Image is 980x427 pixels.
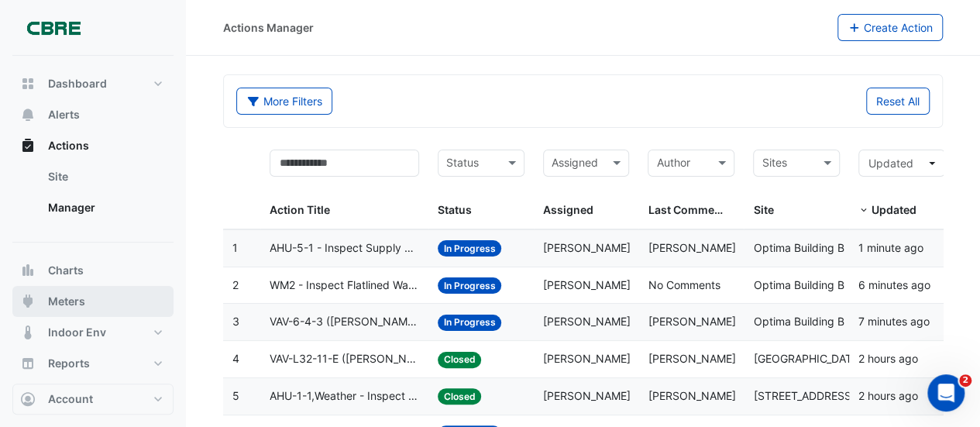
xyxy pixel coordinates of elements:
[438,203,472,216] span: Status
[648,203,738,216] span: Last Commented
[48,138,89,153] span: Actions
[543,203,593,216] span: Assigned
[438,352,482,368] span: Closed
[12,161,174,229] div: Actions
[648,278,720,291] span: No Comments
[20,107,36,122] app-icon: Alerts
[270,350,419,368] span: VAV-L32-11-E ([PERSON_NAME] IE) - Review Critical Sensor Outside Range
[36,192,174,223] a: Manager
[872,203,916,216] span: Updated
[858,150,945,177] button: Updated
[543,315,631,328] span: [PERSON_NAME]
[858,352,918,365] span: 2025-08-27T12:11:01.559
[753,315,844,328] span: Optima Building B
[543,241,631,254] span: [PERSON_NAME]
[12,384,174,415] button: Account
[20,294,36,309] app-icon: Meters
[223,19,314,36] div: Actions Manager
[866,88,930,115] button: Reset All
[232,352,239,365] span: 4
[270,203,330,216] span: Action Title
[837,14,944,41] button: Create Action
[648,241,735,254] span: [PERSON_NAME]
[236,88,332,115] button: More Filters
[858,278,930,291] span: 2025-08-27T11:45:15.420
[753,389,942,402] span: [STREET_ADDRESS][PERSON_NAME]
[858,315,930,328] span: 2025-08-27T11:44:40.347
[12,255,174,286] button: Charts
[48,76,107,91] span: Dashboard
[232,241,238,254] span: 1
[48,107,80,122] span: Alerts
[868,157,913,170] span: Updated
[648,315,735,328] span: [PERSON_NAME]
[12,286,174,317] button: Meters
[270,277,419,294] span: WM2 - Inspect Flatlined Water Sub-Meter
[543,389,631,402] span: [PERSON_NAME]
[48,356,90,371] span: Reports
[48,391,93,407] span: Account
[753,278,844,291] span: Optima Building B
[20,356,36,371] app-icon: Reports
[959,374,971,387] span: 2
[438,315,502,331] span: In Progress
[648,352,735,365] span: [PERSON_NAME]
[270,313,419,331] span: VAV-6-4-3 ([PERSON_NAME] IE) - Review Critical Sensor Outside Range
[12,68,174,99] button: Dashboard
[12,317,174,348] button: Indoor Env
[36,161,174,192] a: Site
[20,76,36,91] app-icon: Dashboard
[270,387,419,405] span: AHU-1-1,Weather - Inspect AHU OA Temp Broken Sensor
[20,138,36,153] app-icon: Actions
[48,325,106,340] span: Indoor Env
[19,12,88,43] img: Company Logo
[270,239,419,257] span: AHU-5-1 - Inspect Supply Air Loss
[543,278,631,291] span: [PERSON_NAME]
[48,263,84,278] span: Charts
[232,389,239,402] span: 5
[858,389,918,402] span: 2025-08-27T12:02:20.571
[543,352,631,365] span: [PERSON_NAME]
[648,389,735,402] span: [PERSON_NAME]
[858,241,923,254] span: 2025-08-27T11:49:45.819
[438,240,502,257] span: In Progress
[438,388,482,405] span: Closed
[753,241,844,254] span: Optima Building B
[12,99,174,130] button: Alerts
[927,374,965,412] iframe: Intercom live chat
[20,325,36,340] app-icon: Indoor Env
[232,315,239,328] span: 3
[753,352,861,365] span: [GEOGRAPHIC_DATA]
[12,348,174,379] button: Reports
[20,263,36,278] app-icon: Charts
[48,294,85,309] span: Meters
[438,277,502,294] span: In Progress
[753,203,773,216] span: Site
[12,130,174,161] button: Actions
[232,278,239,291] span: 2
